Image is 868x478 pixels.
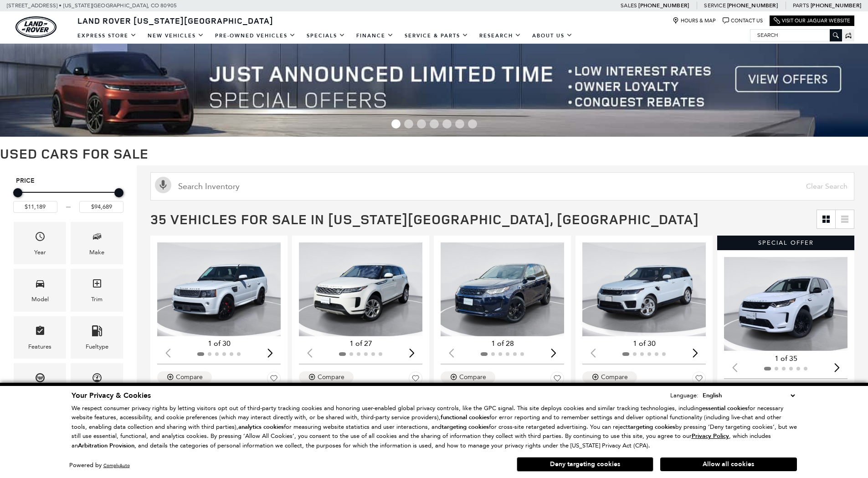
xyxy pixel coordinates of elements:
span: Go to slide 6 [455,119,464,128]
img: 2022 Land Rover Discovery Sport S R-Dynamic 1 [441,242,565,336]
img: Land Rover [15,16,56,38]
span: Fueltype [92,323,103,342]
div: Fueltype [86,342,108,352]
span: Mileage [92,370,103,389]
span: Sales [621,2,637,9]
div: Language: [670,392,699,398]
span: Year [35,229,46,247]
span: Model [35,276,46,294]
div: 1 of 35 [724,354,847,364]
button: Save Vehicle [692,371,706,389]
u: Privacy Policy [692,432,729,440]
div: 1 / 2 [441,242,565,336]
a: Contact Us [723,17,763,24]
h5: Price [16,177,121,185]
svg: Click to toggle on voice search [155,177,171,193]
a: Privacy Policy [692,432,729,439]
a: Pre-Owned Vehicles [210,28,301,44]
div: Powered by [69,463,130,468]
div: Minimum Price [13,188,22,197]
div: Next slide [831,358,843,378]
div: YearYear [14,222,66,264]
span: Go to slide 1 [391,119,401,128]
div: MakeMake [71,222,123,264]
span: Go to slide 7 [468,119,477,128]
span: Land Rover [US_STATE][GEOGRAPHIC_DATA] [77,15,273,26]
div: FueltypeFueltype [71,316,123,359]
a: Finance [351,28,399,44]
div: Compare [601,373,628,381]
img: 2018 Land Rover Range Rover Sport HSE 1 [582,242,707,336]
strong: Arbitration Provision [78,442,134,450]
a: About Us [527,28,578,44]
div: Next slide [264,343,276,363]
span: Trim [92,276,103,294]
strong: analytics cookies [238,423,284,431]
a: ComplyAuto [103,463,130,468]
div: Make [89,247,104,257]
div: TransmissionTransmission [14,363,66,406]
span: Service [704,2,725,9]
span: Go to slide 4 [430,119,439,128]
button: Compare Vehicle [441,371,495,383]
nav: Main Navigation [72,28,578,44]
div: 1 / 2 [582,242,707,336]
span: Your Privacy & Cookies [72,391,151,401]
div: Price [13,185,123,213]
a: Hours & Map [673,17,716,24]
img: 2024 Land Rover Discovery Sport S 1 [724,257,849,351]
a: EXPRESS STORE [72,28,142,44]
div: TrimTrim [71,269,123,311]
a: land-rover [15,16,56,38]
button: Deny targeting cookies [517,457,653,472]
div: Compare [318,373,344,381]
div: Maximum Price [114,188,123,197]
span: Features [35,323,46,342]
div: 1 of 30 [582,339,706,349]
div: Compare [459,373,486,381]
button: Compare Vehicle [157,371,212,383]
div: Next slide [547,343,560,363]
div: Trim [91,294,103,304]
div: Special Offer [717,236,854,250]
div: 1 / 2 [157,242,282,336]
span: Go to slide 3 [417,119,426,128]
a: Land Rover [US_STATE][GEOGRAPHIC_DATA] [72,15,279,26]
strong: functional cookies [441,413,489,421]
a: [PHONE_NUMBER] [638,2,689,9]
button: Save Vehicle [409,371,422,389]
img: 2013 Land Rover Range Rover Sport Supercharged 1 [157,242,282,336]
div: 1 of 27 [299,339,422,349]
a: Research [474,28,527,44]
a: Visit Our Jaguar Website [774,17,850,24]
div: Year [34,247,46,257]
div: ModelModel [14,269,66,311]
img: 2020 Land Rover Range Rover Evoque S 1 [299,242,424,336]
input: Minimum [13,201,57,213]
div: Model [31,294,49,304]
div: 1 / 2 [299,242,424,336]
a: Specials [301,28,351,44]
a: [PHONE_NUMBER] [727,2,778,9]
div: 1 of 28 [441,339,564,349]
span: Parts [793,2,809,9]
span: Transmission [35,370,46,389]
button: Save Vehicle [550,371,564,389]
strong: targeting cookies [442,423,489,431]
div: MileageMileage [71,363,123,406]
button: Compare Vehicle [299,371,354,383]
strong: essential cookies [702,404,748,412]
div: FeaturesFeatures [14,316,66,359]
select: Language Select [700,391,797,401]
span: 35 Vehicles for Sale in [US_STATE][GEOGRAPHIC_DATA], [GEOGRAPHIC_DATA] [150,210,699,228]
a: New Vehicles [142,28,210,44]
button: Save Vehicle [267,371,281,389]
div: Next slide [406,343,418,363]
button: Allow all cookies [660,457,797,471]
span: Make [92,229,103,247]
a: [STREET_ADDRESS] • [US_STATE][GEOGRAPHIC_DATA], CO 80905 [7,2,177,9]
input: Maximum [79,201,123,213]
div: Compare [176,373,203,381]
a: Service & Parts [399,28,474,44]
p: We respect consumer privacy rights by letting visitors opt out of third-party tracking cookies an... [72,404,797,451]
